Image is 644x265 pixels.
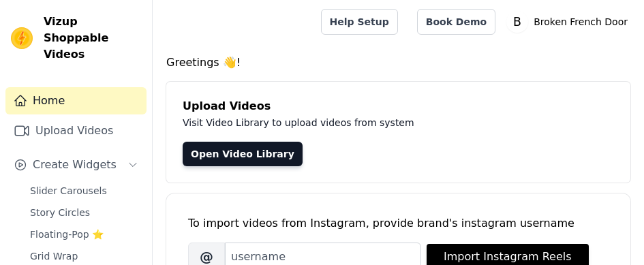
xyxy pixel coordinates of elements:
[321,9,398,35] a: Help Setup
[506,10,633,34] button: B Broken French Door
[30,206,90,219] span: Story Circles
[417,9,495,35] a: Book Demo
[183,114,614,131] p: Visit Video Library to upload videos from system
[33,157,117,173] span: Create Widgets
[22,181,147,200] a: Slider Carousels
[22,203,147,222] a: Story Circles
[22,225,147,244] a: Floating-Pop ⭐
[188,215,609,232] div: To import videos from Instagram, provide brand's instagram username
[30,184,107,198] span: Slider Carousels
[5,117,147,144] a: Upload Videos
[528,10,633,34] p: Broken French Door
[44,14,141,63] span: Vizup Shoppable Videos
[183,142,303,166] a: Open Video Library
[513,15,521,29] text: B
[30,228,104,241] span: Floating-Pop ⭐
[30,249,78,263] span: Grid Wrap
[183,98,614,114] h4: Upload Videos
[166,54,630,71] h4: Greetings 👋!
[5,87,147,114] a: Home
[5,151,147,178] button: Create Widgets
[11,27,33,49] img: Vizup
